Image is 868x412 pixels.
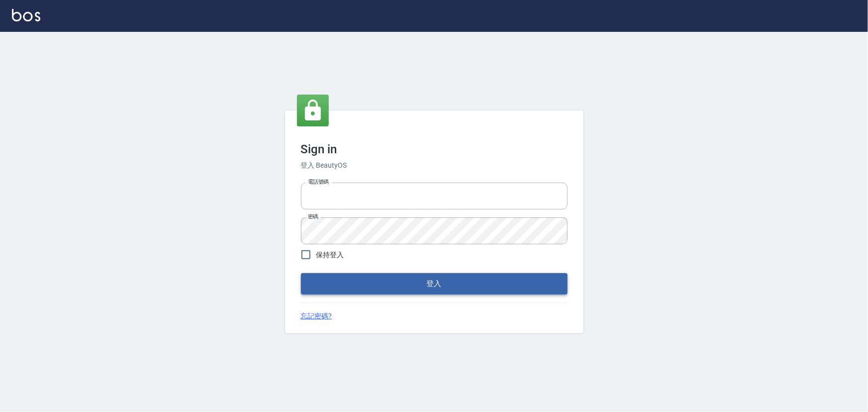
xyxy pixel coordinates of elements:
h6: 登入 BeautyOS [301,160,568,171]
label: 密碼 [308,213,318,220]
h3: Sign in [301,142,568,156]
label: 電話號碼 [308,178,329,186]
a: 忘記密碼? [301,311,332,321]
button: 登入 [301,273,568,294]
span: 保持登入 [316,250,344,260]
img: Logo [12,9,40,21]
